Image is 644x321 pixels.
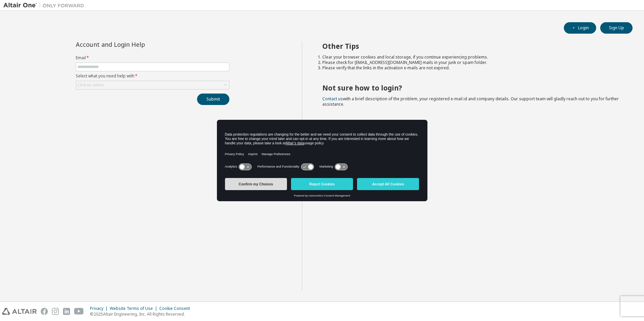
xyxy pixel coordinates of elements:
div: Website Terms of Use [110,306,159,311]
li: Clear your browser cookies and local storage, if you continue experiencing problems. [322,55,621,60]
img: instagram.svg [52,308,59,315]
div: Click to select [77,82,104,88]
a: Contact us [322,96,343,102]
img: Altair One [3,2,88,9]
img: youtube.svg [74,308,84,315]
h2: Other Tips [322,42,621,50]
button: Sign Up [600,22,633,34]
button: Submit [197,94,229,105]
li: Please check for [EMAIL_ADDRESS][DOMAIN_NAME] mails in your junk or spam folder. [322,60,621,65]
h2: Not sure how to login? [322,83,621,92]
div: Account and Login Help [76,42,199,47]
span: with a brief description of the problem, your registered e-mail id and company details. Our suppo... [322,96,619,107]
div: Privacy [90,306,110,311]
div: Click to select [76,81,229,89]
img: facebook.svg [41,308,48,315]
div: Cookie Consent [159,306,194,311]
p: © 2025 Altair Engineering, Inc. All Rights Reserved. [90,311,194,317]
img: linkedin.svg [63,308,70,315]
label: Select what you need help with [76,73,229,79]
li: Please verify that the links in the activation e-mails are not expired. [322,65,621,71]
img: altair_logo.svg [2,308,37,315]
button: Login [564,22,596,34]
label: Email [76,55,229,61]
